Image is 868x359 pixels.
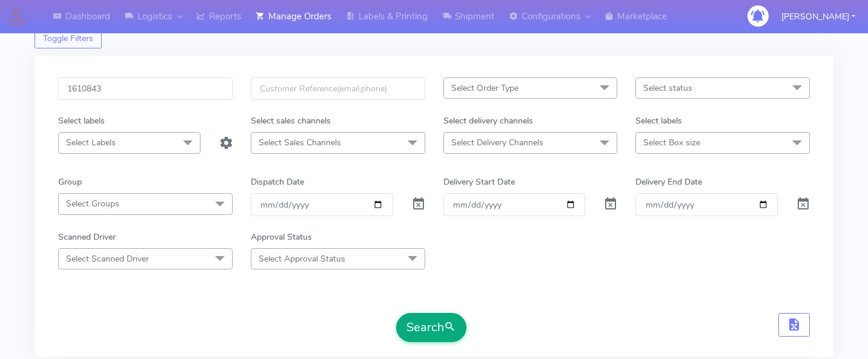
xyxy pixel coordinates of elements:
label: Select sales channels [251,114,331,127]
label: Delivery Start Date [443,176,515,188]
label: Select delivery channels [443,114,533,127]
label: Select labels [58,114,105,127]
label: Approval Status [251,231,312,243]
span: Select Box size [643,137,700,148]
label: Select labels [635,114,682,127]
span: Select Order Type [451,82,518,94]
span: Select Labels [66,137,116,148]
button: Toggle Filters [35,29,102,48]
label: Delivery End Date [635,176,702,188]
span: Select Sales Channels [259,137,341,148]
input: Customer Reference(email,phone) [251,77,425,100]
button: [PERSON_NAME] [772,4,864,29]
span: Select Groups [66,198,119,209]
label: Scanned Driver [58,231,116,243]
label: Group [58,176,82,188]
label: Dispatch Date [251,176,304,188]
span: Select Scanned Driver [66,253,149,265]
input: Order Id [58,77,233,100]
button: Search [396,313,466,342]
span: Select status [643,82,692,94]
span: Select Delivery Channels [451,137,543,148]
span: Select Approval Status [259,253,345,265]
